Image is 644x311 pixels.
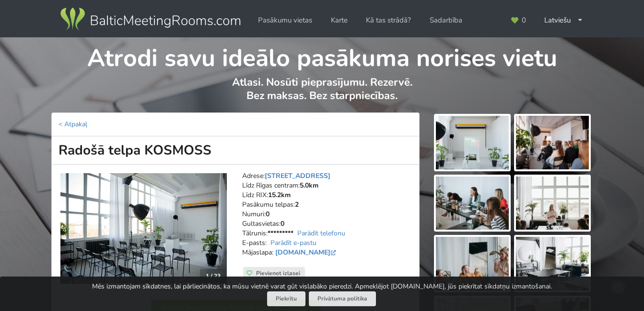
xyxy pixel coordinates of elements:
p: Atlasi. Nosūti pieprasījumu. Rezervē. Bez maksas. Bez starpniecības. [52,76,592,112]
a: < Atpakaļ [59,120,87,129]
img: Radošā telpa KOSMOSS | Rīga | Pasākumu vieta - galerijas bilde [516,237,589,290]
strong: 5.0km [300,181,318,190]
img: Radošā telpa KOSMOSS | Rīga | Pasākumu vieta - galerijas bilde [516,116,589,169]
button: Piekrītu [267,291,305,306]
div: Latviešu [538,11,590,30]
strong: 0 [266,210,269,219]
a: Pasākumu vietas [251,11,319,30]
h1: Radošā telpa KOSMOSS [51,136,420,165]
a: Neierastas vietas | Rīga | Radošā telpa KOSMOSS 1 / 23 [60,173,227,284]
a: Privātuma politika [309,291,376,306]
img: Radošā telpa KOSMOSS | Rīga | Pasākumu vieta - galerijas bilde [516,177,589,230]
img: Neierastas vietas | Rīga | Radošā telpa KOSMOSS [60,173,227,284]
span: Pievienot izlasei [256,269,300,277]
a: Karte [324,11,354,30]
img: Baltic Meeting Rooms [59,6,242,33]
span: 0 [522,17,526,24]
img: Radošā telpa KOSMOSS | Rīga | Pasākumu vieta - galerijas bilde [436,116,509,169]
strong: 0 [281,219,284,228]
a: Parādīt e-pastu [270,238,316,247]
address: Adrese: Līdz Rīgas centram: Līdz RIX: Pasākumu telpas: Numuri: Gultasvietas: Tālrunis: E-pasts: M... [242,171,412,267]
a: Parādīt telefonu [297,229,345,238]
strong: 15.2km [268,190,291,200]
a: [DOMAIN_NAME] [275,248,338,257]
a: [STREET_ADDRESS] [265,171,330,180]
div: 1 / 23 [200,269,226,283]
img: Radošā telpa KOSMOSS | Rīga | Pasākumu vieta - galerijas bilde [436,177,509,230]
a: Kā tas strādā? [359,11,418,30]
a: Sadarbība [423,11,469,30]
h1: Atrodi savu ideālo pasākuma norises vietu [52,37,592,74]
img: Radošā telpa KOSMOSS | Rīga | Pasākumu vieta - galerijas bilde [436,237,509,290]
strong: 2 [295,200,299,209]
